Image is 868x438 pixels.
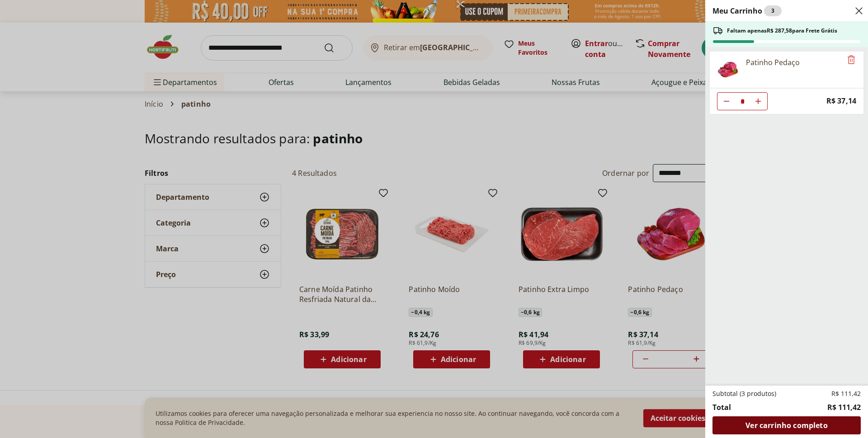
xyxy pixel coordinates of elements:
h2: Meu Carrinho [712,5,782,16]
span: R$ 37,14 [826,95,856,107]
button: Remove [846,55,857,66]
span: Ver carrinho completo [745,422,827,429]
span: Faltam apenas R$ 287,58 para Frete Grátis [727,27,837,34]
span: R$ 111,42 [831,389,861,398]
div: Patinho Pedaço [746,57,800,68]
span: Subtotal (3 produtos) [712,389,776,398]
button: Diminuir Quantidade [717,92,736,110]
span: R$ 111,42 [827,402,861,413]
a: Ver carrinho completo [712,416,861,434]
input: Quantidade Atual [736,93,749,110]
button: Aumentar Quantidade [749,92,767,110]
div: 3 [764,5,782,16]
img: Patinho Pedaço [715,57,741,82]
span: Total [712,402,731,413]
